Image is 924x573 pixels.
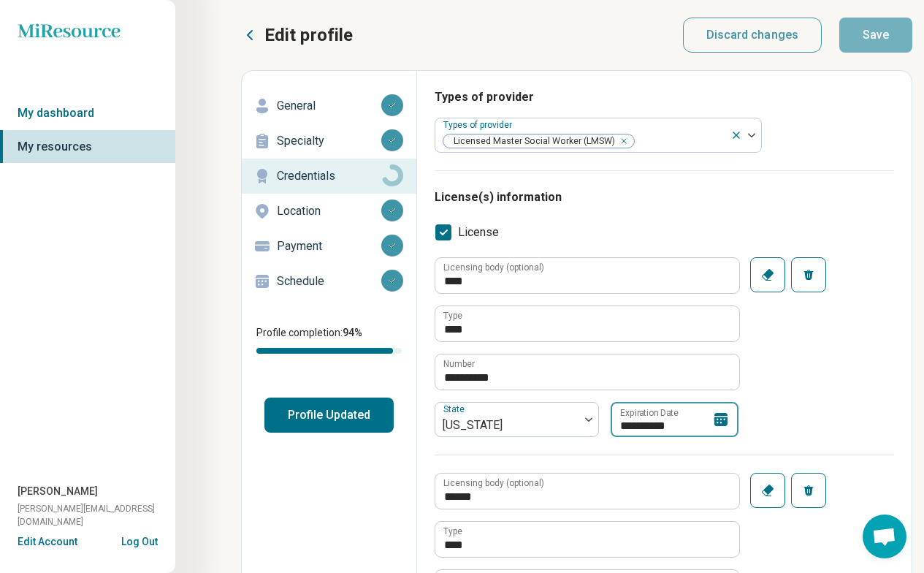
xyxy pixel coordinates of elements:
[435,189,894,206] h3: License(s) information
[443,404,467,414] label: State
[277,202,381,220] p: Location
[242,316,416,363] div: Profile completion:
[683,18,822,53] button: Discard changes
[435,306,739,341] input: credential.licenses.0.name
[242,194,416,229] a: Location
[443,527,462,536] label: Type
[242,159,416,194] a: Credentials
[256,348,402,354] div: Profile completion
[863,515,906,558] div: Open chat
[443,360,475,368] label: Number
[18,502,175,528] span: [PERSON_NAME][EMAIL_ADDRESS][DOMAIN_NAME]
[443,263,544,272] label: Licensing body (optional)
[264,398,394,433] button: Profile Updated
[242,88,416,124] a: General
[435,522,739,557] input: credential.licenses.1.name
[18,484,98,499] span: [PERSON_NAME]
[443,311,462,320] label: Type
[242,124,416,159] a: Specialty
[242,264,416,299] a: Schedule
[343,327,362,338] span: 94 %
[277,132,381,150] p: Specialty
[458,224,499,241] span: License
[121,534,158,546] button: Log Out
[277,167,381,185] p: Credentials
[443,479,544,487] label: Licensing body (optional)
[443,120,515,130] label: Types of provider
[839,18,912,53] button: Save
[277,238,381,255] p: Payment
[264,23,353,47] p: Edit profile
[18,534,77,550] button: Edit Account
[277,97,381,115] p: General
[242,229,416,264] a: Payment
[435,88,894,106] h3: Types of provider
[241,23,353,47] button: Edit profile
[443,134,619,148] span: Licensed Master Social Worker (LMSW)
[277,273,381,290] p: Schedule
